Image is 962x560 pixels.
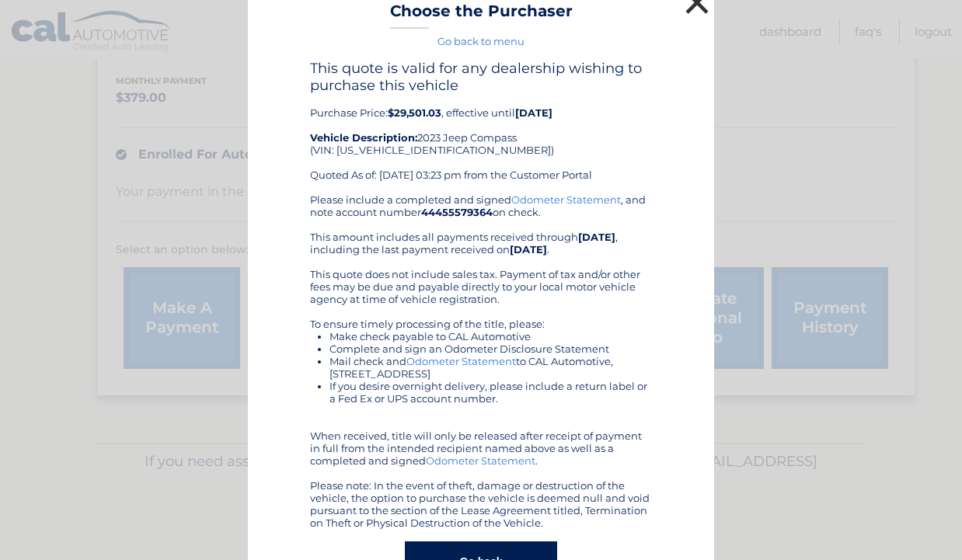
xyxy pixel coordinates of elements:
li: Mail check and to CAL Automotive, [STREET_ADDRESS] [329,355,652,380]
li: If you desire overnight delivery, please include a return label or a Fed Ex or UPS account number. [329,380,652,405]
a: Go back to menu [437,35,525,47]
b: [DATE] [578,231,615,243]
li: Make check payable to CAL Automotive [329,330,652,343]
a: Odometer Statement [406,355,516,367]
a: Odometer Statement [511,193,621,206]
b: [DATE] [515,106,552,119]
div: Please include a completed and signed , and note account number on check. This amount includes al... [310,193,652,529]
div: Purchase Price: , effective until 2023 Jeep Compass (VIN: [US_VEHICLE_IDENTIFICATION_NUMBER]) Quo... [310,60,652,193]
b: $29,501.03 [388,106,441,119]
strong: Vehicle Description: [310,131,417,144]
h4: This quote is valid for any dealership wishing to purchase this vehicle [310,60,652,94]
b: [DATE] [510,243,547,256]
li: Complete and sign an Odometer Disclosure Statement [329,343,652,355]
a: Odometer Statement [426,454,535,467]
h3: Choose the Purchaser [390,2,573,29]
b: 44455579364 [421,206,493,218]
